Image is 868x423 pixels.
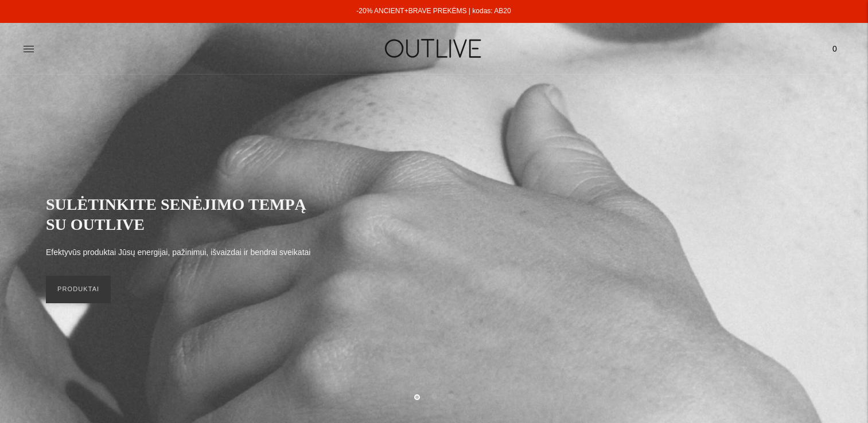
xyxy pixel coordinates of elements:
h2: SULĖTINKITE SENĖJIMO TEMPĄ SU OUTLIVE [46,194,321,234]
button: Move carousel to slide 3 [448,393,454,399]
button: Move carousel to slide 1 [414,394,420,400]
a: 0 [824,36,845,61]
p: Efektyvūs produktai Jūsų energijai, pažinimui, išvaizdai ir bendrai sveikatai [46,246,310,260]
a: -20% ANCIENT+BRAVE PREKĖMS | kodas: AB20 [356,7,511,15]
a: PRODUKTAI [46,276,111,303]
span: 0 [827,41,843,57]
button: Move carousel to slide 2 [431,393,437,399]
img: OUTLIVE [363,29,506,68]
